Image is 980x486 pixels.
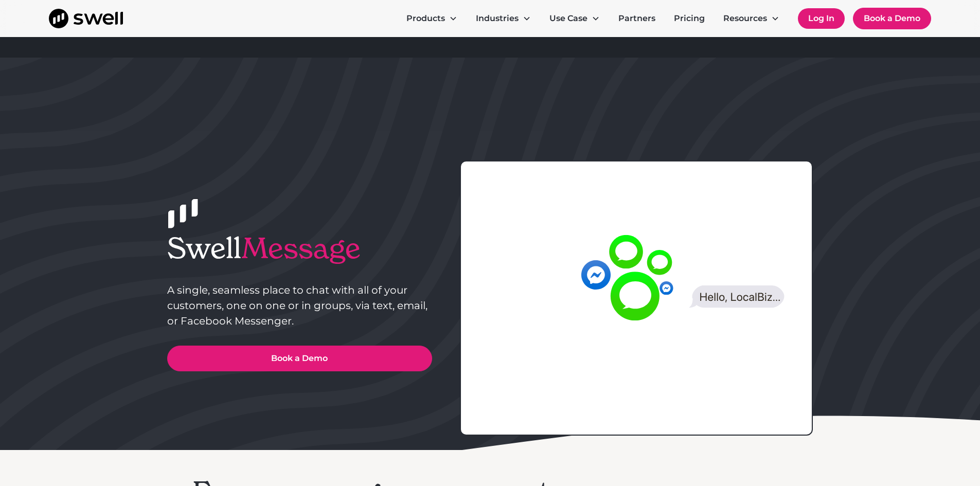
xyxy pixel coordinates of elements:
div: Use Case [541,8,608,29]
div: Resources [715,8,788,29]
div: Products [398,8,466,29]
div: Resources [723,12,767,25]
div: Industries [468,8,539,29]
p: A single, seamless place to chat with all of your customers, one on one or in groups, via text, e... [167,282,432,329]
div: Products [406,12,445,25]
a: Book a Demo [853,8,931,29]
div: Industries [476,12,519,25]
a: Partners [610,8,664,29]
h1: Swell [167,231,432,265]
span: Message [241,230,361,266]
div: Use Case [549,12,587,25]
a: Book a Demo [167,346,432,371]
a: Log In [798,8,845,29]
a: home [49,9,123,28]
a: Pricing [666,8,713,29]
